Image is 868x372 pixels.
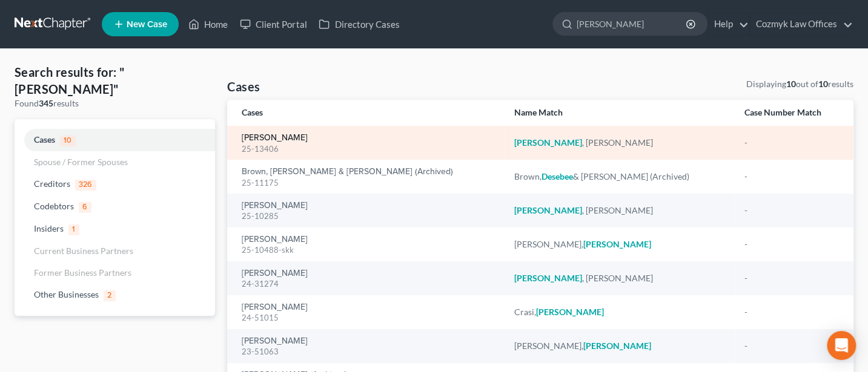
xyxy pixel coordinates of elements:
[34,246,133,256] span: Current Business Partners
[746,78,853,90] div: Displaying out of results
[39,98,53,108] strong: 345
[242,278,494,290] div: 24-31274
[818,79,828,89] strong: 10
[514,137,725,149] div: , [PERSON_NAME]
[542,171,573,181] em: Desebee
[744,272,839,284] div: -
[514,204,725,217] div: , [PERSON_NAME]
[227,78,260,95] h4: Cases
[34,267,131,278] span: Former Business Partners
[514,137,582,148] em: [PERSON_NAME]
[514,273,582,283] em: [PERSON_NAME]
[79,202,91,213] span: 6
[15,129,215,151] a: Cases10
[514,238,725,250] div: [PERSON_NAME],
[514,306,725,318] div: Crasi,
[182,13,234,35] a: Home
[744,306,839,318] div: -
[15,262,215,284] a: Former Business Partners
[34,201,74,211] span: Codebtors
[744,137,839,149] div: -
[708,13,749,35] a: Help
[514,340,725,352] div: [PERSON_NAME],
[15,284,215,306] a: Other Businesses2
[242,303,308,312] a: [PERSON_NAME]
[514,272,725,284] div: , [PERSON_NAME]
[34,178,70,189] span: Creditors
[583,341,651,351] em: [PERSON_NAME]
[786,79,796,89] strong: 10
[505,100,735,126] th: Name Match
[15,240,215,262] a: Current Business Partners
[827,331,856,360] div: Open Intercom Messenger
[15,64,215,97] h4: Search results for: "[PERSON_NAME]"
[242,244,494,256] div: 25-10488-skk
[15,97,215,109] div: Found results
[577,13,687,35] input: Search by name...
[34,134,55,145] span: Cases
[242,346,494,357] div: 23-51063
[15,195,215,218] a: Codebtors6
[127,20,167,29] span: New Case
[34,157,128,167] span: Spouse / Former Spouses
[60,135,76,146] span: 10
[242,177,494,189] div: 25-11175
[15,151,215,173] a: Spouse / Former Spouses
[750,13,853,35] a: Cozmyk Law Offices
[514,205,582,215] em: [PERSON_NAME]
[242,337,308,345] a: [PERSON_NAME]
[514,171,725,183] div: Brown, & [PERSON_NAME] (Archived)
[536,307,604,317] em: [PERSON_NAME]
[583,239,651,249] em: [PERSON_NAME]
[735,100,853,126] th: Case Number Match
[234,13,313,35] a: Client Portal
[242,269,308,278] a: [PERSON_NAME]
[744,171,839,183] div: -
[242,143,494,155] div: 25-13406
[744,204,839,217] div: -
[34,289,99,299] span: Other Businesses
[34,223,64,233] span: Insiders
[15,173,215,195] a: Creditors326
[75,180,96,191] span: 326
[242,168,453,176] a: Brown, [PERSON_NAME] & [PERSON_NAME] (Archived)
[242,235,308,244] a: [PERSON_NAME]
[242,201,308,210] a: [PERSON_NAME]
[242,134,308,142] a: [PERSON_NAME]
[242,210,494,222] div: 25-10285
[744,340,839,352] div: -
[15,218,215,240] a: Insiders1
[104,290,116,301] span: 2
[242,312,494,324] div: 24-51015
[313,13,405,35] a: Directory Cases
[68,224,79,235] span: 1
[227,100,504,126] th: Cases
[744,238,839,250] div: -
